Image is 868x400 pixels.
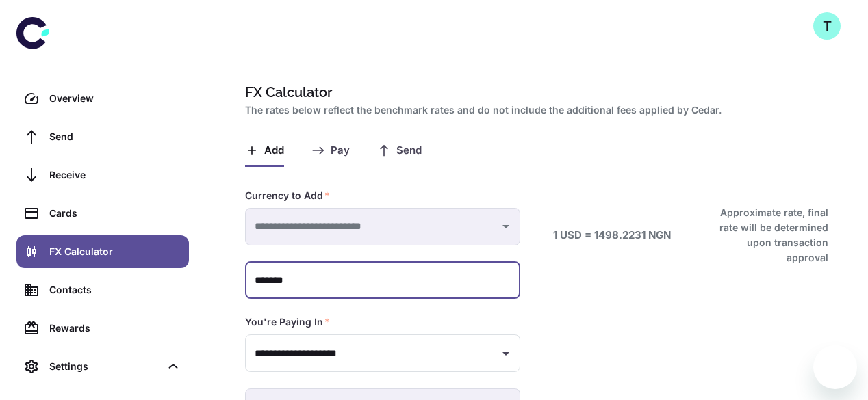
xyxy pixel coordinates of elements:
[49,168,181,183] div: Receive
[704,205,828,265] h6: Approximate rate, final rate will be determined upon transaction approval
[16,159,189,191] a: Receive
[49,321,181,336] div: Rewards
[49,206,181,221] div: Cards
[16,312,189,345] a: Rewards
[16,197,189,230] a: Cards
[245,315,330,329] label: You're Paying In
[16,350,189,383] div: Settings
[496,344,515,363] button: Open
[245,82,823,103] h1: FX Calculator
[16,235,189,268] a: FX Calculator
[245,189,330,202] label: Currency to Add
[49,129,181,144] div: Send
[49,359,160,374] div: Settings
[16,82,189,115] a: Overview
[553,228,671,243] h6: 1 USD = 1498.2231 NGN
[331,144,350,157] span: Pay
[49,244,181,259] div: FX Calculator
[49,282,181,297] div: Contacts
[49,91,181,106] div: Overview
[813,12,841,40] button: T
[396,144,422,157] span: Send
[813,345,857,389] iframe: Button to launch messaging window
[16,274,189,306] a: Contacts
[245,103,823,118] h2: The rates below reflect the benchmark rates and do not include the additional fees applied by Cedar.
[16,120,189,153] a: Send
[264,144,284,157] span: Add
